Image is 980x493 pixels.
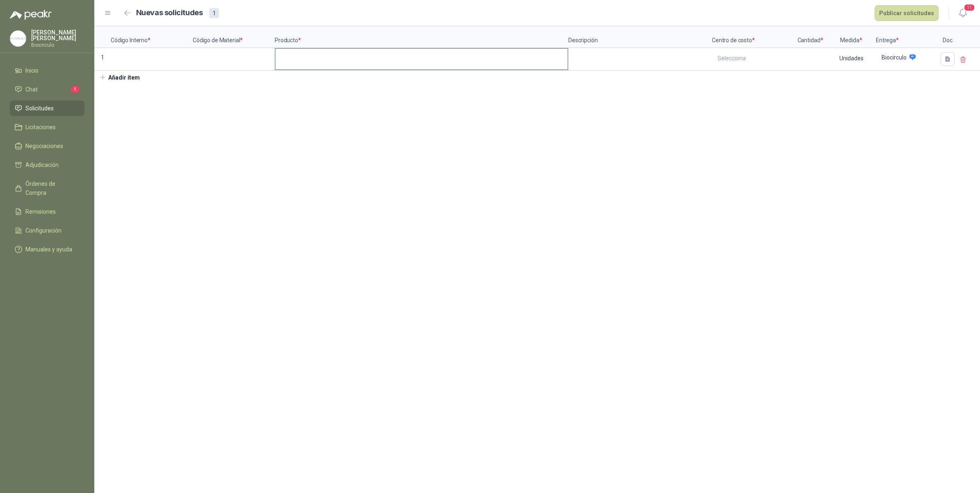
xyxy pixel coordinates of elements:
[136,7,203,19] h2: Nuevas solicitudes
[25,245,72,254] span: Manuales y ayuda
[31,43,84,48] p: Biocirculo
[10,100,84,116] a: Solicitudes
[25,85,38,94] span: Chat
[794,26,827,48] p: Cantidad
[964,4,975,11] span: 11
[25,207,56,216] span: Remisiones
[10,63,84,78] a: Inicio
[10,157,84,173] a: Adjudicación
[31,30,84,41] p: [PERSON_NAME] [PERSON_NAME]
[10,204,84,219] a: Remisiones
[875,5,939,21] button: Publicar solicitudes
[25,160,59,169] span: Adjudicación
[712,26,794,48] p: Centro de costo
[882,55,907,60] p: Biocirculo
[25,179,77,197] span: Órdenes de Compra
[10,82,84,97] a: Chat1
[209,8,219,18] div: 1
[25,123,56,132] span: Licitaciones
[111,26,193,48] p: Código Interno
[827,49,875,68] div: Unidades
[25,66,39,75] span: Inicio
[10,138,84,154] a: Negociaciones
[713,49,793,68] div: Selecciona
[937,26,958,48] p: Doc
[568,26,712,48] p: Descripción
[955,6,970,21] button: 11
[10,242,84,257] a: Manuales y ayuda
[25,226,62,235] span: Configuración
[10,176,84,201] a: Órdenes de Compra
[876,26,937,48] p: Entrega
[25,142,63,151] span: Negociaciones
[71,86,80,93] span: 1
[193,26,275,48] p: Código de Material
[10,10,52,20] img: Logo peakr
[94,71,145,84] button: Añadir ítem
[10,119,84,135] a: Licitaciones
[10,31,26,46] img: Company Logo
[275,26,568,48] p: Producto
[827,26,876,48] p: Medida
[10,223,84,238] a: Configuración
[25,104,54,113] span: Solicitudes
[94,48,111,71] p: 1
